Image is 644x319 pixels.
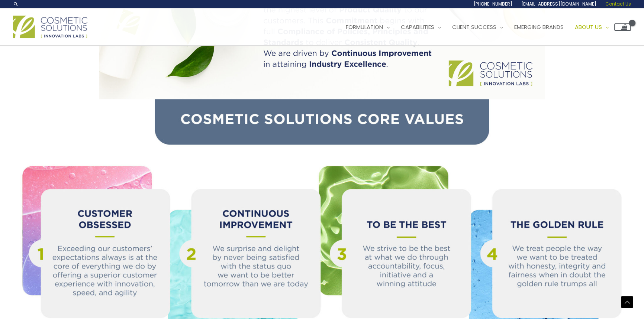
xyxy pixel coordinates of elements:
span: Emerging Brands [514,23,564,31]
span: [EMAIL_ADDRESS][DOMAIN_NAME] [521,1,596,7]
span: [PHONE_NUMBER] [474,1,512,7]
a: About Us [569,16,614,38]
a: Formulation [340,16,395,38]
span: About Us [575,23,602,31]
a: Capabilities [395,16,447,38]
a: Search icon link [13,1,19,7]
a: Emerging Brands [509,16,569,38]
img: Cosmetic Solutions Logo [13,16,87,38]
span: Contact Us [605,1,631,7]
nav: Site Navigation [335,16,631,38]
a: View Shopping Cart, empty [614,23,631,31]
span: Formulation [346,23,383,31]
span: Client Success [452,23,496,31]
span: Capabilities [401,23,434,31]
a: Client Success [447,16,509,38]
